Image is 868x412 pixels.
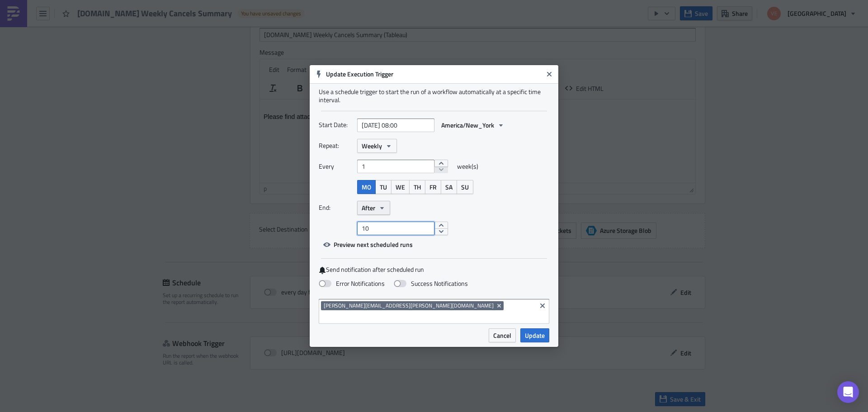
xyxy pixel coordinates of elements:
button: FR [425,180,441,194]
span: FR [429,182,437,192]
button: decrement [434,228,448,236]
span: After [362,203,375,213]
button: Close [542,67,556,81]
button: WE [391,180,410,194]
span: America/New_York [441,120,494,130]
button: Cancel [489,328,516,342]
span: Cancel [493,331,511,340]
span: Weekly [362,141,382,151]
button: SA [441,180,457,194]
button: TH [409,180,425,194]
label: Start Date: [319,118,353,132]
button: After [357,201,390,215]
button: TU [375,180,392,194]
span: TH [414,182,421,192]
button: increment [434,222,448,229]
button: increment [434,160,448,167]
label: Repeat: [319,139,353,152]
span: TU [380,182,387,192]
button: SU [457,180,473,194]
label: Success Notifications [394,279,468,288]
input: YYYY-MM-DD HH:mm [357,118,434,132]
span: MO [362,182,371,192]
div: Use a schedule trigger to start the run of a workflow automatically at a specific time interval. [319,88,549,104]
body: Rich Text Area. Press ALT-0 for help. [4,4,432,21]
h6: Update Execution Trigger [326,70,543,78]
button: MO [357,180,376,194]
span: [PERSON_NAME][EMAIL_ADDRESS][PERSON_NAME][DOMAIN_NAME] [324,302,494,309]
button: America/New_York [437,118,509,132]
span: week(s) [457,160,478,173]
button: Update [520,328,549,342]
button: Clear selected items [537,300,548,311]
div: Open Intercom Messenger [837,381,859,403]
button: decrement [434,166,448,174]
span: WE [396,182,405,192]
label: Send notification after scheduled run [319,265,549,274]
button: Preview next scheduled runs [319,237,417,251]
p: Please find attached [DOMAIN_NAME] weekly cancels summary report from Tableau. [4,14,432,21]
button: Weekly [357,139,397,153]
label: Error Notifications [319,279,385,288]
span: Preview next scheduled runs [334,240,413,249]
label: End: [319,201,353,214]
span: SU [461,182,469,192]
button: Remove Tag [495,301,504,310]
span: Update [525,331,545,340]
span: SA [445,182,453,192]
label: Every [319,160,353,173]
